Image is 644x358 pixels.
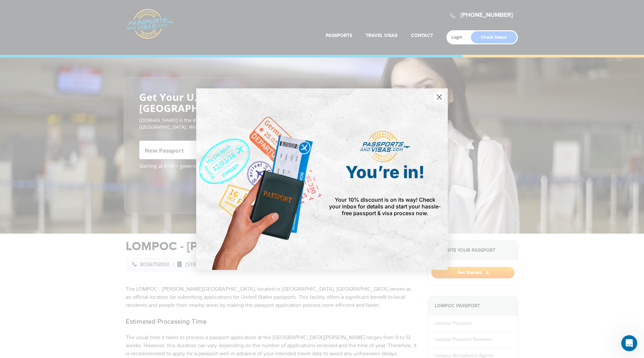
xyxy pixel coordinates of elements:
img: de9cda0d-0715-46ca-9a25-073762a91ba7.png [196,88,322,270]
img: passports and visas [360,131,410,162]
span: You’re in! [345,162,425,182]
iframe: Intercom live chat [621,335,637,351]
button: Close dialog [433,91,445,103]
span: Your 10% discount is on its way! Check your inbox for details and start your hassle-free passport... [329,196,441,216]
